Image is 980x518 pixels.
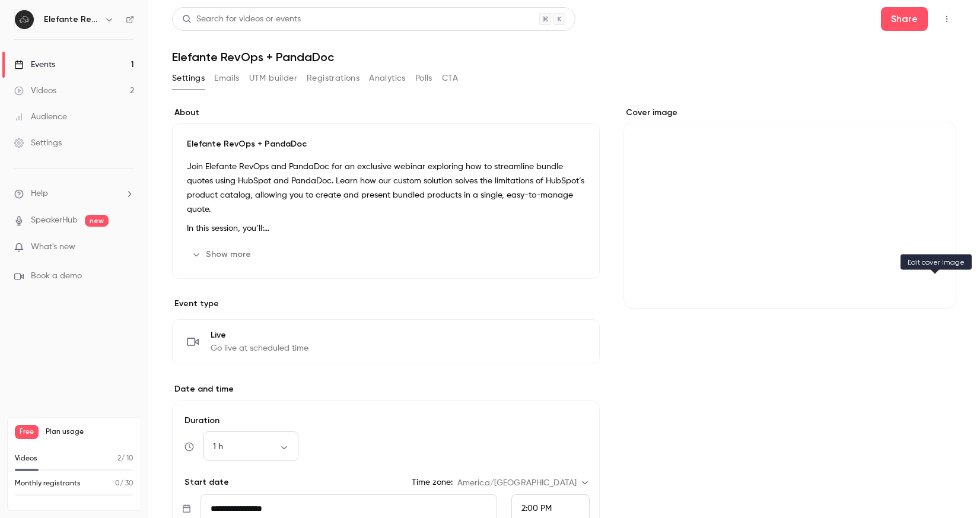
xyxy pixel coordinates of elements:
p: Join Elefante RevOps and PandaDoc for an exclusive webinar exploring how to streamline bundle quo... [187,160,585,217]
button: Analytics [369,69,406,88]
div: Events [14,59,55,71]
section: Cover image [623,107,956,309]
span: Free [15,425,39,439]
div: 1 h [203,441,298,453]
p: / 10 [117,453,133,464]
p: Monthly registrants [15,478,81,489]
span: Go live at scheduled time [211,342,308,354]
div: America/[GEOGRAPHIC_DATA] [457,477,590,489]
h6: Elefante RevOps [44,14,100,26]
span: Help [31,188,48,200]
button: Polls [415,69,432,88]
label: Date and time [172,383,600,395]
h1: Elefante RevOps + PandaDoc [172,50,956,64]
button: UTM builder [249,69,297,88]
img: Elefante RevOps [15,10,34,29]
label: Time zone: [412,476,453,488]
li: help-dropdown-opener [14,188,134,200]
a: SpeakerHub [31,214,78,227]
div: Videos [14,85,56,97]
span: 2 [117,455,121,462]
div: Audience [14,111,67,123]
p: Elefante RevOps + PandaDoc [187,138,585,150]
div: Settings [14,137,62,149]
span: Live [211,329,308,341]
button: Emails [214,69,239,88]
span: 0 [115,480,120,487]
p: Start date [182,476,229,488]
button: Show more [187,245,258,264]
button: Settings [172,69,205,88]
button: Registrations [307,69,359,88]
div: Search for videos or events [182,13,301,26]
span: 2:00 PM [521,504,552,513]
label: Duration [182,415,590,427]
span: Plan usage [46,427,133,437]
p: Event type [172,298,600,310]
p: In this session, you’ll: [187,221,585,236]
button: CTA [442,69,458,88]
button: Share [881,7,928,31]
span: new [85,215,109,227]
span: What's new [31,241,75,253]
label: About [172,107,600,119]
p: Videos [15,453,37,464]
p: / 30 [115,478,133,489]
span: Book a demo [31,270,82,282]
label: Cover image [623,107,956,119]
